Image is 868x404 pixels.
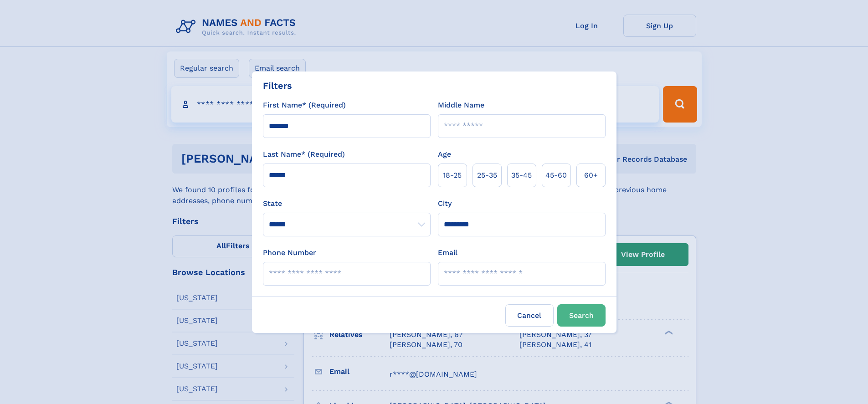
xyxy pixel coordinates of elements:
span: 25‑35 [477,170,497,181]
span: 35‑45 [511,170,532,181]
span: 45‑60 [545,170,567,181]
span: 18‑25 [443,170,462,181]
label: State [263,198,431,209]
button: Search [557,304,606,327]
label: Middle Name [438,100,484,111]
label: Email [438,247,457,258]
div: Filters [263,79,292,92]
label: Last Name* (Required) [263,149,345,160]
label: City [438,198,452,209]
span: 60+ [584,170,598,181]
label: Cancel [505,304,554,327]
label: Phone Number [263,247,316,258]
label: Age [438,149,451,160]
label: First Name* (Required) [263,100,346,111]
